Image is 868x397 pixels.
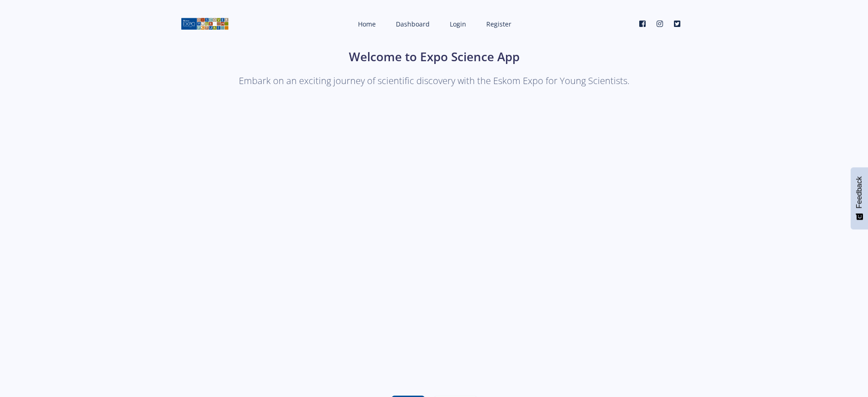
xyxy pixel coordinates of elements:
[181,73,688,89] p: Embark on an exciting journey of scientific discovery with the Eskom Expo for Young Scientists.
[855,176,863,208] span: Feedback
[358,20,376,28] span: Home
[396,20,430,28] span: Dashboard
[477,12,519,36] a: Register
[450,20,466,28] span: Login
[181,17,229,31] img: logo01.png
[851,167,868,229] button: Feedback - Show survey
[441,12,473,36] a: Login
[387,12,437,36] a: Dashboard
[349,12,383,36] a: Home
[181,48,688,66] h1: Welcome to Expo Science App
[181,100,688,385] iframe: YouTube video player
[486,20,511,28] span: Register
